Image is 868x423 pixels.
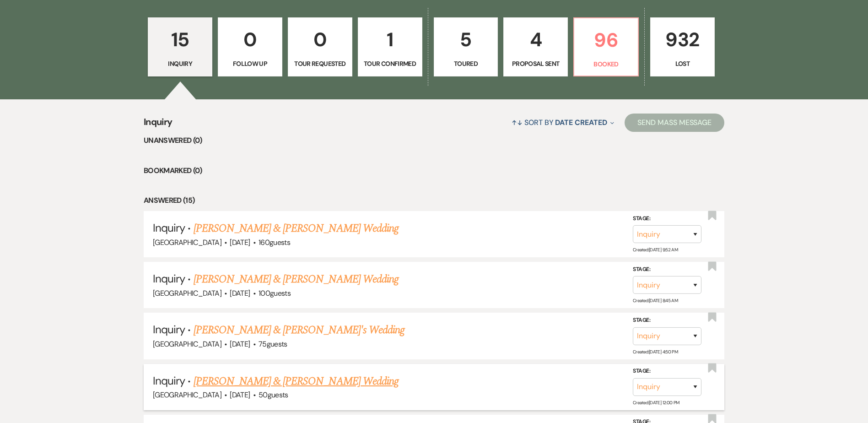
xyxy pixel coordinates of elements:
span: Inquiry [153,271,185,286]
p: 15 [154,24,206,55]
a: 0Follow Up [218,17,282,77]
p: 5 [440,24,492,55]
button: Send Mass Message [625,114,724,132]
button: Sort By Date Created [508,110,618,135]
a: 0Tour Requested [288,17,352,77]
p: 932 [656,24,709,55]
span: ↑↓ [512,118,523,127]
a: 96Booked [573,17,639,77]
span: [GEOGRAPHIC_DATA] [153,390,221,400]
span: 75 guests [259,339,287,349]
label: Stage: [633,214,701,224]
span: Inquiry [153,374,185,388]
p: Tour Confirmed [364,59,416,69]
span: Created: [DATE] 4:50 PM [633,349,678,355]
span: [GEOGRAPHIC_DATA] [153,339,221,349]
p: Inquiry [154,59,206,69]
p: 1 [364,24,416,55]
span: 100 guests [259,288,291,298]
a: 932Lost [650,17,715,77]
label: Stage: [633,265,701,275]
span: 160 guests [259,238,290,247]
span: Created: [DATE] 12:00 PM [633,400,679,406]
span: [DATE] [230,288,250,298]
span: [GEOGRAPHIC_DATA] [153,238,221,247]
p: Follow Up [224,59,276,69]
a: [PERSON_NAME] & [PERSON_NAME] Wedding [194,271,399,287]
li: Answered (15) [144,195,724,206]
span: [DATE] [230,238,250,247]
p: 4 [509,24,562,55]
span: Inquiry [144,115,173,135]
span: [DATE] [230,339,250,349]
span: Inquiry [153,221,185,235]
a: [PERSON_NAME] & [PERSON_NAME] Wedding [194,220,399,237]
p: Lost [656,59,709,69]
p: 96 [580,25,632,55]
p: Tour Requested [294,59,346,69]
a: 1Tour Confirmed [358,17,422,77]
a: [PERSON_NAME] & [PERSON_NAME] Wedding [194,373,399,390]
label: Stage: [633,366,701,376]
a: [PERSON_NAME] & [PERSON_NAME]'s Wedding [194,322,405,338]
span: [GEOGRAPHIC_DATA] [153,288,221,298]
p: Booked [580,59,632,69]
span: Date Created [555,118,607,127]
span: Created: [DATE] 9:52 AM [633,247,678,253]
a: 4Proposal Sent [503,17,568,77]
label: Stage: [633,315,701,325]
p: 0 [224,24,276,55]
span: Inquiry [153,322,185,336]
li: Unanswered (0) [144,135,724,146]
p: Toured [440,59,492,69]
span: 50 guests [259,390,288,400]
span: [DATE] [230,390,250,400]
span: Created: [DATE] 8:45 AM [633,298,678,304]
p: 0 [294,24,346,55]
li: Bookmarked (0) [144,165,724,177]
a: 15Inquiry [148,17,212,77]
a: 5Toured [434,17,498,77]
p: Proposal Sent [509,59,562,69]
